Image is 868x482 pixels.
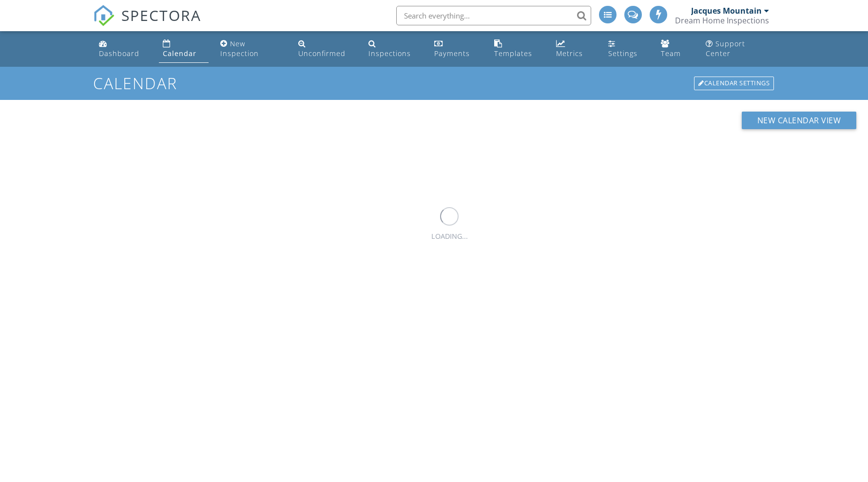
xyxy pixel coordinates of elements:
[657,35,694,63] a: Team
[99,49,139,58] div: Dashboard
[365,35,423,63] a: Inspections
[216,35,287,63] a: New Inspection
[93,13,201,34] a: SPECTORA
[159,35,208,63] a: Calendar
[95,35,152,63] a: Dashboard
[661,49,681,58] div: Team
[556,49,583,58] div: Metrics
[121,5,201,25] span: SPECTORA
[430,35,482,63] a: Payments
[93,75,775,92] h1: Calendar
[93,5,115,26] img: The Best Home Inspection Software - Spectora
[220,39,259,58] div: New Inspection
[693,76,775,91] a: Calendar Settings
[608,49,637,58] div: Settings
[434,49,470,58] div: Payments
[675,16,769,25] div: Dream Home Inspections
[742,112,857,129] button: New Calendar View
[706,39,745,58] div: Support Center
[294,35,357,63] a: Unconfirmed
[431,231,468,242] div: LOADING...
[691,6,762,16] div: Jacques Mountain
[490,35,544,63] a: Templates
[552,35,597,63] a: Metrics
[298,49,346,58] div: Unconfirmed
[396,6,591,25] input: Search everything...
[604,35,649,63] a: Settings
[494,49,532,58] div: Templates
[368,49,411,58] div: Inspections
[702,35,773,63] a: Support Center
[163,49,196,58] div: Calendar
[694,77,774,90] div: Calendar Settings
